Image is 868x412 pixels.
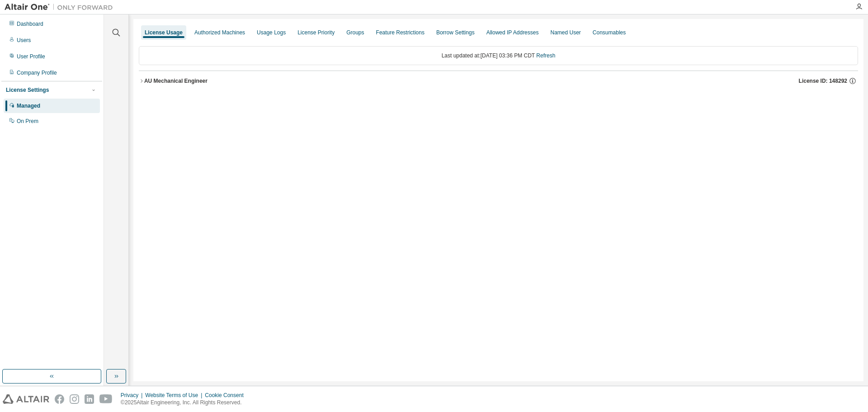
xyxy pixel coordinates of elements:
div: Named User [550,29,580,36]
span: License ID: 148292 [799,77,847,85]
img: linkedin.svg [85,394,94,404]
img: altair_logo.svg [3,394,49,404]
div: Groups [346,29,364,36]
div: Website Terms of Use [145,392,205,399]
div: License Settings [6,86,49,94]
div: On Prem [17,118,38,125]
img: Altair One [5,3,118,12]
div: Last updated at: [DATE] 03:36 PM CDT [139,46,858,65]
div: Dashboard [17,20,43,28]
div: User Profile [17,53,45,60]
div: AU Mechanical Engineer [144,77,208,85]
p: © 2025 Altair Engineering, Inc. All Rights Reserved. [121,399,249,407]
div: License Usage [145,29,183,36]
div: Company Profile [17,69,57,76]
img: instagram.svg [70,394,79,404]
button: AU Mechanical EngineerLicense ID: 148292 [139,71,858,91]
a: Refresh [536,52,555,59]
div: Users [17,37,31,44]
div: License Priority [297,29,335,36]
div: Feature Restrictions [376,29,425,36]
div: Borrow Settings [436,29,475,36]
div: Managed [17,102,40,109]
img: youtube.svg [99,394,113,404]
div: Privacy [121,392,145,399]
div: Consumables [593,29,626,36]
img: facebook.svg [55,394,64,404]
div: Cookie Consent [205,392,249,399]
div: Allowed IP Addresses [486,29,539,36]
div: Usage Logs [257,29,286,36]
div: Authorized Machines [194,29,245,36]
